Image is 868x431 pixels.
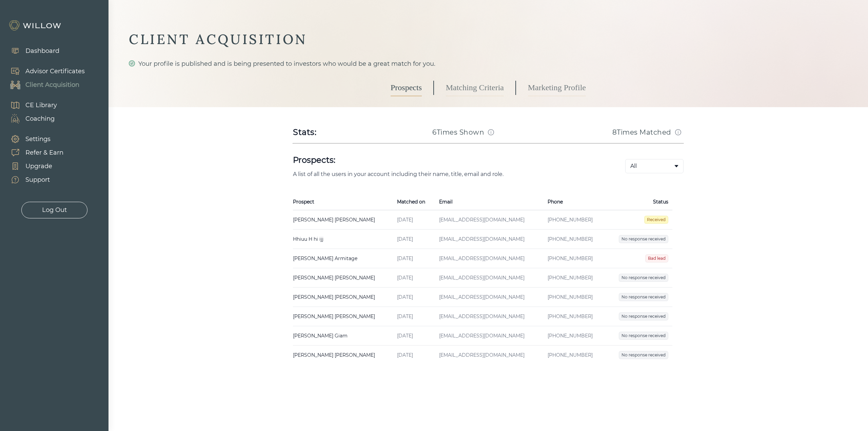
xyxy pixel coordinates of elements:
[293,268,393,288] td: [PERSON_NAME] [PERSON_NAME]
[435,288,544,307] td: [EMAIL_ADDRESS][DOMAIN_NAME]
[630,162,637,170] span: All
[3,98,57,112] a: CE Library
[3,64,85,78] a: Advisor Certificates
[393,307,435,326] td: [DATE]
[393,268,435,288] td: [DATE]
[488,129,494,135] span: info-circle
[435,210,544,230] td: [EMAIL_ADDRESS][DOMAIN_NAME]
[544,288,605,307] td: [PHONE_NUMBER]
[293,326,393,346] td: [PERSON_NAME] Giam
[619,312,668,320] span: No response received
[435,230,544,249] td: [EMAIL_ADDRESS][DOMAIN_NAME]
[393,326,435,346] td: [DATE]
[528,79,586,96] a: Marketing Profile
[293,194,393,210] th: Prospect
[293,249,393,268] td: [PERSON_NAME] Armitage
[619,332,668,340] span: No response received
[544,194,605,210] th: Phone
[3,78,85,92] a: Client Acquisition
[25,148,63,157] div: Refer & Earn
[619,293,668,301] span: No response received
[25,135,51,144] div: Settings
[674,163,679,169] span: caret-down
[25,175,50,184] div: Support
[393,194,435,210] th: Matched on
[293,171,604,177] p: A list of all the users in your account including their name, title, email and role.
[544,268,605,288] td: [PHONE_NUMBER]
[129,59,848,68] div: Your profile is published and is being presented to investors who would be a great match for you.
[3,132,63,146] a: Settings
[293,288,393,307] td: [PERSON_NAME] [PERSON_NAME]
[391,79,422,96] a: Prospects
[435,326,544,346] td: [EMAIL_ADDRESS][DOMAIN_NAME]
[42,205,67,215] div: Log Out
[129,31,848,48] div: CLIENT ACQUISITION
[293,230,393,249] td: Hhiuu H hi ijj
[619,235,668,243] span: No response received
[644,216,668,224] span: Received
[293,346,393,365] td: [PERSON_NAME] [PERSON_NAME]
[293,155,604,165] h1: Prospects:
[435,194,544,210] th: Email
[393,346,435,365] td: [DATE]
[25,101,57,110] div: CE Library
[619,351,668,359] span: No response received
[435,346,544,365] td: [EMAIL_ADDRESS][DOMAIN_NAME]
[605,194,672,210] th: Status
[544,210,605,230] td: [PHONE_NUMBER]
[25,162,52,171] div: Upgrade
[435,268,544,288] td: [EMAIL_ADDRESS][DOMAIN_NAME]
[673,127,684,138] button: Match info
[544,230,605,249] td: [PHONE_NUMBER]
[619,274,668,282] span: No response received
[432,128,484,137] h3: 6 Times Shown
[25,46,59,56] div: Dashboard
[393,249,435,268] td: [DATE]
[544,326,605,346] td: [PHONE_NUMBER]
[293,127,317,138] div: Stats:
[3,159,63,173] a: Upgrade
[129,60,135,66] span: check-circle
[3,44,59,58] a: Dashboard
[3,112,57,125] a: Coaching
[8,20,63,31] img: Willow
[612,128,671,137] h3: 8 Times Matched
[544,307,605,326] td: [PHONE_NUMBER]
[393,230,435,249] td: [DATE]
[293,210,393,230] td: [PERSON_NAME] [PERSON_NAME]
[293,307,393,326] td: [PERSON_NAME] [PERSON_NAME]
[393,288,435,307] td: [DATE]
[3,146,63,159] a: Refer & Earn
[544,346,605,365] td: [PHONE_NUMBER]
[25,67,85,76] div: Advisor Certificates
[393,210,435,230] td: [DATE]
[645,254,668,262] span: Bad lead
[486,127,496,138] button: Match info
[675,129,681,135] span: info-circle
[435,249,544,268] td: [EMAIL_ADDRESS][DOMAIN_NAME]
[25,80,79,90] div: Client Acquisition
[544,249,605,268] td: [PHONE_NUMBER]
[435,307,544,326] td: [EMAIL_ADDRESS][DOMAIN_NAME]
[25,114,55,123] div: Coaching
[446,79,504,96] a: Matching Criteria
